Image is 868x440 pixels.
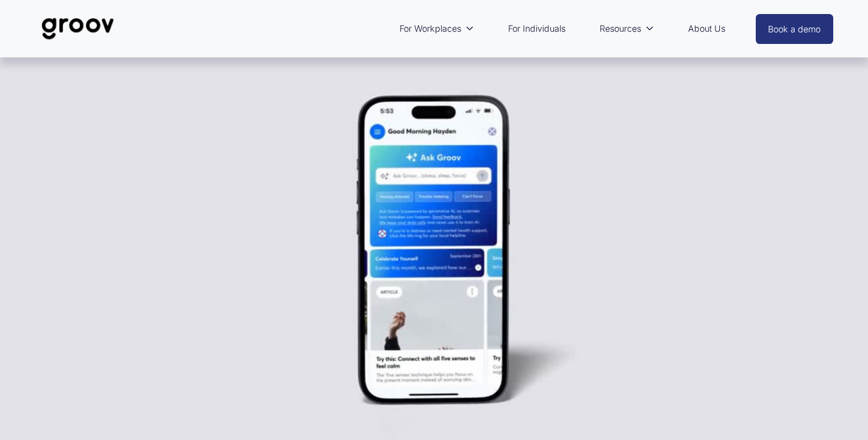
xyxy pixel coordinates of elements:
[393,15,480,43] a: folder dropdown
[682,15,731,43] a: About Us
[600,21,641,37] span: Resources
[594,15,660,43] a: folder dropdown
[400,21,461,37] span: For Workplaces
[502,15,572,43] a: For Individuals
[35,9,121,49] img: Groov | Unlock Human Potential at Work and in Life
[756,14,834,44] a: Book a demo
